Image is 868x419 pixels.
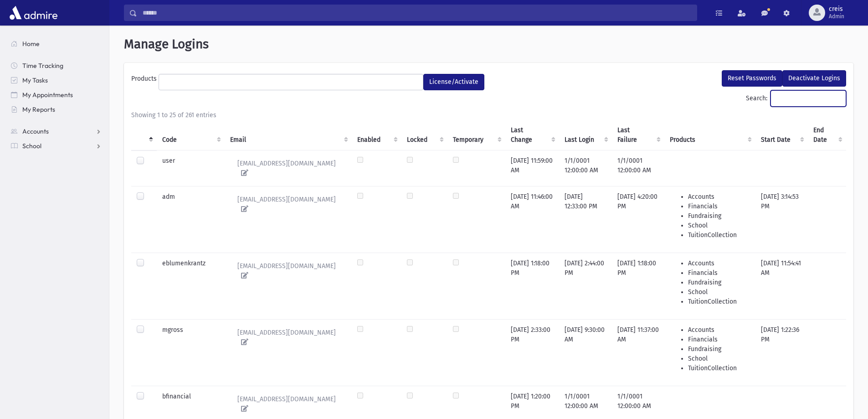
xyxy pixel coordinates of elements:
li: Fundraising [688,211,750,221]
div: Showing 1 to 25 of 261 entries [131,110,846,120]
label: Search: [746,90,846,107]
th: Locked : activate to sort column ascending [401,120,447,150]
a: My Tasks [4,73,109,88]
a: Time Tracking [4,58,109,73]
span: My Appointments [22,91,73,99]
button: License/Activate [423,74,484,90]
label: Products [131,74,159,87]
td: [DATE] 2:33:00 PM [505,319,559,386]
td: [DATE] 1:18:00 PM [505,253,559,319]
li: Financials [688,335,750,344]
td: [DATE] 1:18:00 PM [612,253,664,319]
li: TuitionCollection [688,297,750,306]
h1: Manage Logins [124,36,853,52]
th: Products : activate to sort column ascending [664,120,755,150]
td: eblumenkrantz [157,253,225,319]
li: Fundraising [688,344,750,354]
th: : activate to sort column descending [131,120,157,150]
td: [DATE] 11:54:41 AM [755,253,808,319]
a: [EMAIL_ADDRESS][DOMAIN_NAME] [230,192,346,217]
td: mgross [157,319,225,386]
th: Enabled : activate to sort column ascending [352,120,401,150]
span: Accounts [22,127,49,135]
span: School [22,142,41,150]
input: Search: [770,90,846,107]
th: Last Failure : activate to sort column ascending [612,120,664,150]
a: [EMAIL_ADDRESS][DOMAIN_NAME] [230,156,346,181]
a: My Appointments [4,88,109,102]
td: [DATE] 11:46:00 AM [505,186,559,253]
td: [DATE] 2:44:00 PM [559,253,612,319]
th: Email : activate to sort column ascending [225,120,352,150]
td: [DATE] 12:33:00 PM [559,186,612,253]
button: Deactivate Logins [782,70,846,87]
li: Accounts [688,192,750,202]
span: creis [829,5,844,13]
button: Reset Passwords [722,70,782,87]
td: [DATE] 9:30:00 AM [559,319,612,386]
li: TuitionCollection [688,363,750,373]
a: My Reports [4,102,109,117]
th: End Date : activate to sort column ascending [808,120,846,150]
td: user [157,150,225,186]
li: Fundraising [688,278,750,287]
a: Accounts [4,124,109,139]
td: 1/1/0001 12:00:00 AM [559,150,612,186]
td: [DATE] 11:37:00 AM [612,319,664,386]
th: Temporary : activate to sort column ascending [447,120,505,150]
li: School [688,354,750,363]
li: TuitionCollection [688,230,750,240]
span: Admin [829,13,844,20]
th: Start Date : activate to sort column ascending [755,120,808,150]
span: Home [22,40,40,48]
li: School [688,221,750,230]
td: [DATE] 3:14:53 PM [755,186,808,253]
td: [DATE] 1:22:36 PM [755,319,808,386]
th: Code : activate to sort column ascending [157,120,225,150]
td: 1/1/0001 12:00:00 AM [612,150,664,186]
th: Last Change : activate to sort column ascending [505,120,559,150]
li: Accounts [688,325,750,335]
img: AdmirePro [7,4,60,22]
li: Accounts [688,259,750,268]
span: My Reports [22,105,55,114]
input: Search [137,5,697,21]
li: School [688,287,750,297]
li: Financials [688,268,750,278]
td: [DATE] 11:59:00 AM [505,150,559,186]
a: [EMAIL_ADDRESS][DOMAIN_NAME] [230,259,346,283]
td: [DATE] 4:20:00 PM [612,186,664,253]
a: [EMAIL_ADDRESS][DOMAIN_NAME] [230,325,346,350]
a: [EMAIL_ADDRESS][DOMAIN_NAME] [230,392,346,416]
span: Time Tracking [22,62,63,70]
a: School [4,139,109,153]
td: adm [157,186,225,253]
li: Financials [688,202,750,211]
th: Last Login : activate to sort column ascending [559,120,612,150]
span: My Tasks [22,76,48,84]
a: Home [4,36,109,51]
